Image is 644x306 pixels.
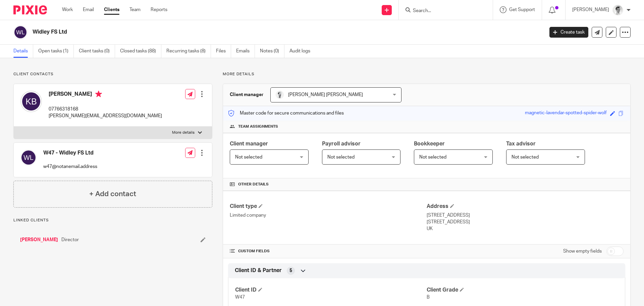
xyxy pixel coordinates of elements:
input: Search [412,8,473,14]
span: Team assignments [238,124,278,129]
p: More details [223,72,631,77]
a: Open tasks (1) [38,45,74,58]
i: Primary [95,91,102,97]
span: 5 [289,267,292,274]
h4: Address [427,203,624,210]
h4: W47 - Widley FS Ltd [43,149,97,157]
span: W47 [235,295,245,300]
p: Master code for secure communications and files [228,110,344,117]
h4: + Add contact [89,189,136,199]
span: Not selected [235,155,262,160]
a: Client tasks (0) [79,45,115,58]
a: [PERSON_NAME] [20,236,58,243]
p: 07766318168 [49,106,162,113]
a: Create task [549,27,588,38]
img: svg%3E [20,91,42,112]
span: Not selected [327,155,355,160]
h4: Client Grade [427,287,618,294]
a: Details [13,45,33,58]
p: [STREET_ADDRESS] [427,219,624,225]
a: Closed tasks (88) [120,45,161,58]
a: Audit logs [289,45,315,58]
p: Limited company [230,212,427,219]
a: Team [129,6,141,13]
p: Client contacts [13,72,212,77]
span: Not selected [419,155,446,160]
a: Emails [236,45,255,58]
a: Reports [151,6,167,13]
span: Not selected [512,155,539,160]
p: UK [427,225,624,232]
img: svg%3E [20,149,37,166]
span: Payroll advisor [322,141,361,146]
span: Tax advisor [506,141,536,146]
img: svg%3E [13,25,28,39]
img: Pixie [13,5,47,14]
a: Notes (0) [260,45,284,58]
label: Show empty fields [563,248,602,255]
p: [PERSON_NAME][EMAIL_ADDRESS][DOMAIN_NAME] [49,113,162,119]
p: w47@notanemail.address [43,163,97,170]
span: B [427,295,430,300]
h4: CUSTOM FIELDS [230,249,427,254]
img: Adam_2025.jpg [612,5,623,15]
img: Mass_2025.jpg [276,91,284,99]
a: Email [83,6,94,13]
a: Files [216,45,231,58]
span: Other details [238,182,269,187]
h4: Client ID [235,287,427,294]
h4: [PERSON_NAME] [49,91,162,99]
span: [PERSON_NAME] [PERSON_NAME] [288,92,363,97]
div: magnetic-lavendar-spotted-spider-wolf [525,110,607,117]
span: Director [61,236,79,243]
p: Linked clients [13,218,212,223]
a: Recurring tasks (8) [166,45,211,58]
h3: Client manager [230,91,264,98]
a: Clients [104,6,119,13]
h4: Client type [230,203,427,210]
h2: Widley FS Ltd [33,29,438,36]
span: Client ID & Partner [235,267,282,274]
span: Client manager [230,141,268,146]
p: More details [172,130,195,135]
span: Get Support [509,7,535,12]
span: Bookkeeper [414,141,445,146]
p: [PERSON_NAME] [572,6,609,13]
p: [STREET_ADDRESS] [427,212,624,219]
a: Work [62,6,73,13]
